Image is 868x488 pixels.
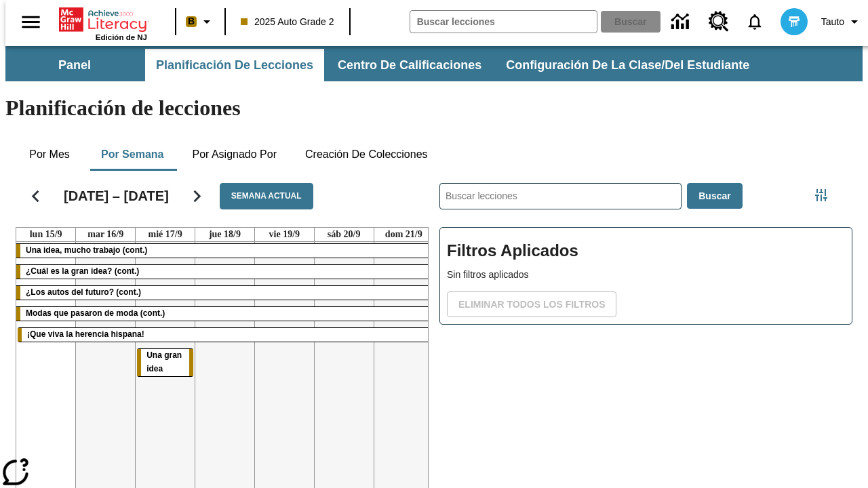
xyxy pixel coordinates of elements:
span: Tauto [821,15,844,29]
a: 17 de septiembre de 2025 [146,228,185,241]
img: avatar image [781,8,808,35]
div: ¡Que viva la herencia hispana! [18,328,432,342]
span: Edición de NJ [96,33,147,41]
button: Perfil/Configuración [816,9,868,34]
button: Abrir el menú lateral [11,2,51,42]
button: Semana actual [220,183,313,209]
h2: Filtros Aplicados [447,235,845,268]
span: B [188,13,195,30]
h2: [DATE] – [DATE] [64,188,169,204]
div: Filtros Aplicados [439,227,852,325]
span: Una idea, mucho trabajo (cont.) [26,245,147,255]
div: Portada [59,5,147,41]
a: 21 de septiembre de 2025 [382,228,425,241]
button: Boost El color de la clase es anaranjado claro. Cambiar el color de la clase. [180,9,220,34]
a: 15 de septiembre de 2025 [27,228,65,241]
a: 16 de septiembre de 2025 [85,228,126,241]
span: Una gran idea [146,350,182,373]
a: 19 de septiembre de 2025 [267,228,303,241]
button: Configuración de la clase/del estudiante [495,49,760,81]
button: Panel [7,49,142,81]
div: Subbarra de navegación [5,49,762,81]
a: Portada [59,6,147,33]
span: ¿Los autos del futuro? (cont.) [26,287,141,297]
a: 20 de septiembre de 2025 [325,228,363,241]
a: Notificaciones [737,4,772,39]
button: Centro de calificaciones [327,49,492,81]
a: Centro de información [663,3,701,41]
div: ¿Cuál es la gran idea? (cont.) [16,265,433,279]
a: Centro de recursos, Se abrirá en una pestaña nueva. [701,3,737,40]
div: Modas que pasaron de moda (cont.) [16,307,433,321]
button: Planificación de lecciones [145,49,324,81]
span: ¡Que viva la herencia hispana! [27,329,144,339]
button: Por semana [90,138,174,171]
span: Modas que pasaron de moda (cont.) [26,308,165,318]
h1: Planificación de lecciones [5,96,863,121]
div: Subbarra de navegación [5,46,863,81]
span: ¿Cuál es la gran idea? (cont.) [26,266,139,276]
div: Una idea, mucho trabajo (cont.) [16,244,433,258]
button: Regresar [18,179,53,213]
a: 18 de septiembre de 2025 [206,228,243,241]
button: Por asignado por [181,138,288,171]
button: Seguir [180,179,214,213]
p: Sin filtros aplicados [447,268,845,282]
div: ¿Los autos del futuro? (cont.) [16,286,433,300]
input: Buscar lecciones [440,184,681,209]
button: Buscar [687,183,742,209]
div: Una gran idea [137,349,193,376]
input: Buscar campo [410,11,597,33]
button: Escoja un nuevo avatar [772,4,816,39]
button: Por mes [16,138,83,171]
button: Menú lateral de filtros [808,182,835,209]
button: Creación de colecciones [294,138,439,171]
span: 2025 Auto Grade 2 [241,15,334,29]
